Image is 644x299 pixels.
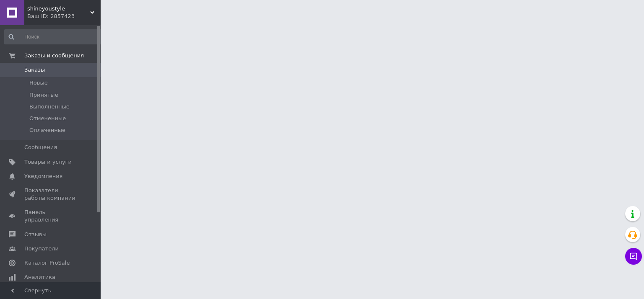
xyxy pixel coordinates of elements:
span: Заказы и сообщения [24,52,84,59]
span: Сообщения [24,144,57,151]
span: Каталог ProSale [24,259,70,267]
span: Уведомления [24,173,62,180]
span: Аналитика [24,273,55,281]
input: Поиск [4,29,104,44]
span: Товары и услуги [24,158,72,166]
button: Чат с покупателем [625,248,642,265]
span: Панель управления [24,209,78,224]
div: Ваш ID: 2857423 [27,13,101,20]
span: Показатели работы компании [24,187,78,202]
span: Оплаченные [29,126,65,134]
span: Отзывы [24,231,47,238]
span: Заказы [24,66,45,74]
span: Покупатели [24,245,59,253]
span: Новые [29,79,48,87]
span: Принятые [29,91,58,99]
span: Выполненные [29,103,70,111]
span: shineyoustyle [27,5,90,13]
span: Отмененные [29,115,66,122]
